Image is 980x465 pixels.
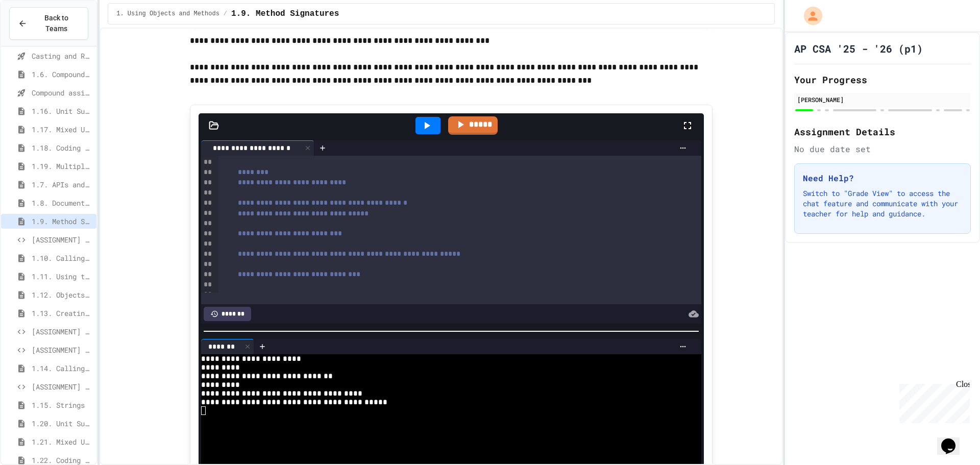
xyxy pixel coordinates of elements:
span: / [224,10,227,18]
div: Chat with us now!Close [4,4,70,65]
span: 1.11. Using the Math Class [32,271,92,282]
span: 1.9. Method Signatures [32,216,92,227]
span: [ASSIGNMENT] Music Track Creator (LO4) [32,326,92,337]
span: 1.16. Unit Summary 1a (1.1-1.6) [32,106,92,116]
span: 1.7. APIs and Libraries [32,179,92,190]
span: 1.17. Mixed Up Code Practice 1.1-1.6 [32,124,92,135]
span: 1.9. Method Signatures [231,8,339,20]
span: 1.20. Unit Summary 1b (1.7-1.15) [32,418,92,429]
h2: Your Progress [794,72,971,87]
iframe: chat widget [937,424,970,455]
span: 1.15. Strings [32,400,92,410]
span: 1.10. Calling Class Methods [32,253,92,263]
iframe: chat widget [895,380,970,423]
h2: Assignment Details [794,125,971,139]
span: 1.19. Multiple Choice Exercises for Unit 1a (1.1-1.6) [32,161,92,172]
h3: Need Help? [803,172,962,184]
span: Compound assignment operators - Quiz [32,87,92,98]
span: 1.14. Calling Instance Methods [32,363,92,374]
span: Casting and Ranges of variables - Quiz [32,51,92,61]
span: 1.6. Compound Assignment Operators [32,69,92,80]
span: 1. Using Objects and Methods [116,10,219,18]
span: 1.21. Mixed Up Code Practice 1b (1.7-1.15) [32,436,92,447]
button: Back to Teams [9,7,88,40]
span: [ASSIGNMENT] Music Player Debugger (LO3) [32,381,92,392]
div: My Account [793,4,825,28]
div: [PERSON_NAME] [797,95,968,104]
span: 1.13. Creating and Initializing Objects: Constructors [32,308,92,319]
span: [ASSIGNMENT] University Registration System (LO4) [32,345,92,355]
span: 1.12. Objects - Instances of Classes [32,289,92,300]
span: Back to Teams [33,13,80,34]
span: [ASSIGNMENT] Name Generator Tool (LO5) [32,234,92,245]
p: Switch to "Grade View" to access the chat feature and communicate with your teacher for help and ... [803,188,962,219]
h1: AP CSA '25 - '26 (p1) [794,41,923,56]
span: 1.18. Coding Practice 1a (1.1-1.6) [32,142,92,153]
div: No due date set [794,143,971,155]
span: 1.8. Documentation with Comments and Preconditions [32,198,92,208]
